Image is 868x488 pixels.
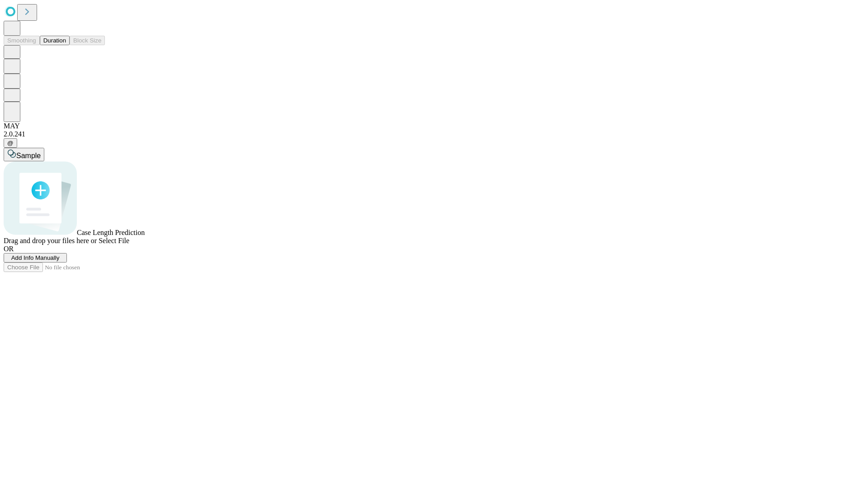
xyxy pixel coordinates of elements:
[40,36,70,45] button: Duration
[99,237,129,244] span: Select File
[4,245,14,253] span: OR
[4,148,44,161] button: Sample
[4,253,67,263] button: Add Info Manually
[4,237,97,244] span: Drag and drop your files here or
[16,152,41,160] span: Sample
[7,140,14,146] span: @
[4,138,17,148] button: @
[70,36,105,45] button: Block Size
[11,254,60,261] span: Add Info Manually
[4,130,864,138] div: 2.0.241
[4,36,40,45] button: Smoothing
[77,229,145,236] span: Case Length Prediction
[4,122,864,130] div: MAY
